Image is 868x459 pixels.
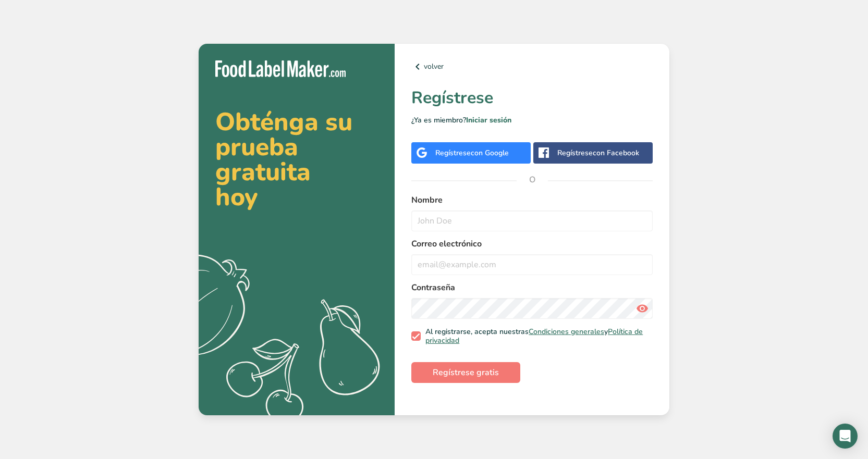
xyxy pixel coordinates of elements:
input: John Doe [411,210,653,231]
span: Regístrese gratis [433,366,499,379]
div: Regístrese [435,147,509,158]
img: Food Label Maker [215,60,346,78]
p: ¿Ya es miembro? [411,115,653,126]
a: Iniciar sesión [466,115,511,125]
h2: Obténga su prueba gratuita hoy [215,109,378,209]
span: Al registrarse, acepta nuestras y [421,327,649,345]
div: Regístrese [557,147,639,158]
label: Correo electrónico [411,238,653,250]
a: volver [411,60,653,73]
span: con Facebook [593,148,639,158]
label: Contraseña [411,281,653,294]
span: O [517,164,548,195]
button: Regístrese gratis [411,362,520,383]
div: Open Intercom Messenger [833,424,858,449]
label: Nombre [411,194,653,206]
a: Política de privacidad [425,327,643,346]
a: Condiciones generales [529,327,604,337]
h1: Regístrese [411,85,653,110]
span: con Google [471,148,509,158]
input: email@example.com [411,254,653,275]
